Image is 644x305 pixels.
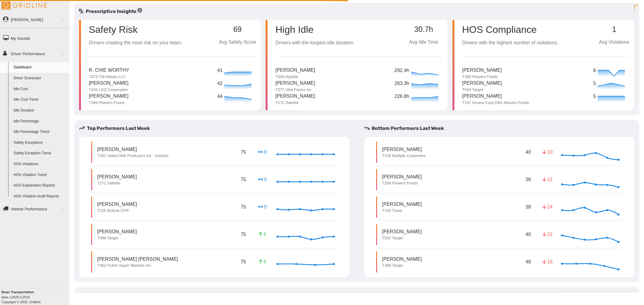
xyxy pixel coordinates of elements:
p: T026 Hydrite [275,74,315,80]
p: HOS Compliance [462,25,558,34]
p: [PERSON_NAME] [275,67,315,74]
h5: Prescriptive Insights [79,8,142,15]
p: T239 Multiple Customers [382,153,426,159]
p: Safety Risk [89,25,138,34]
p: T549 Target [462,87,502,93]
p: T289 Flowers Foods [382,181,422,186]
p: T086 Target [97,235,137,241]
p: 40 [524,230,532,239]
p: 16 [543,258,552,265]
p: 292.4h [395,67,410,74]
p: 38 [524,202,532,212]
p: R. Chie Worthy [89,67,129,74]
p: 30.7h [405,25,443,34]
p: [PERSON_NAME] [97,201,137,208]
p: 6 [593,67,596,74]
p: 75 [239,257,247,266]
a: HOS Violation Audit Reports [11,191,69,202]
p: 263.3h [395,80,410,87]
p: 4 [258,231,267,238]
p: [PERSON_NAME] [97,228,137,235]
p: T289 Flowers Foods [462,74,502,80]
p: Drivers with the highest number of violations. [462,39,558,47]
p: 48 [524,257,532,266]
p: T391 Select Milk Producers Inc - Inactive [97,153,168,159]
p: 24 [543,203,552,210]
p: [PERSON_NAME] [382,201,422,208]
p: 12 [543,176,552,183]
p: 5 [593,80,596,87]
p: 42 [217,80,223,87]
p: [PERSON_NAME] [89,93,129,100]
p: [PERSON_NAME] [382,228,422,235]
p: 0 [258,176,267,183]
p: [PERSON_NAME] [382,146,426,153]
p: Avg Violations [599,39,630,46]
i: beta v.2025.4.2019 [2,295,30,299]
p: T226 Bobcat OTR [97,208,137,213]
p: T388 Target [382,263,422,268]
div: Copyright © 2025, Gridline [2,290,69,304]
p: T352 Publix Super Markets Inc [97,263,178,268]
a: Idle Duration [11,105,69,116]
a: HOS Violation Trend [11,170,69,181]
a: Dashboard [11,62,69,73]
p: 226.8h [395,93,410,100]
p: 75 [239,230,247,239]
p: 1 [599,25,630,34]
p: T272 Safelite [97,181,137,186]
p: [PERSON_NAME] [382,173,422,180]
p: 75 [239,147,247,157]
p: [PERSON_NAME] [97,146,168,153]
p: 75 [239,202,247,212]
p: T150 Trane [382,208,422,213]
p: 41 [217,67,223,74]
a: Safety Exceptions [11,137,69,148]
a: Idle Cost Trend [11,94,69,105]
p: 5 [593,93,596,100]
p: [PERSON_NAME] [89,80,129,87]
p: [PERSON_NAME] [97,173,137,180]
p: T147 Gruma Corp DBA Mission Foods [462,100,529,105]
p: T373 TW Metals LLC [89,74,129,80]
p: [PERSON_NAME] [382,256,422,263]
p: 38 [524,175,532,184]
p: [PERSON_NAME] [275,93,315,100]
p: High Idle [275,25,354,34]
p: 44 [217,93,223,100]
a: HOS Violations [11,159,69,170]
h5: Top Performers Last Week [79,125,354,132]
p: 10 [543,149,552,156]
p: 4 [258,258,267,265]
p: [PERSON_NAME] [462,67,502,74]
p: [PERSON_NAME] [462,80,502,87]
p: 40 [524,147,532,157]
p: 0 [258,203,267,210]
p: [PERSON_NAME] [275,80,315,87]
a: Idle Percentage Trend [11,127,69,137]
a: Driver Scorecard [11,73,69,84]
a: Idle Cost [11,84,69,95]
p: T434 LKQ Corporation [89,87,129,93]
p: 69 [219,25,256,34]
p: T289 Flowers Foods [89,100,129,105]
p: Avg Safety Score [219,39,256,46]
p: 0 [258,149,267,156]
a: HOS Explanation Reports [11,180,69,191]
p: 75 [239,175,247,184]
p: Avg Idle Time [405,39,443,46]
p: Drivers creating the most risk on your team. [89,39,182,47]
p: [PERSON_NAME] [462,93,529,100]
p: T277 Vital Farms Inc [275,87,315,93]
p: 22 [543,231,552,238]
b: Ruan Transportation [2,290,34,294]
a: Idle Percentage [11,116,69,127]
p: [PERSON_NAME] [PERSON_NAME] [97,256,178,263]
h5: Bottom Performers Last Week [364,125,639,132]
p: Drivers with the longest idle duration. [275,39,354,47]
p: T502 Target [382,235,422,241]
a: Safety Exception Trend [11,148,69,159]
img: Gridline [2,2,47,10]
p: T272 Safelite [275,100,315,105]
